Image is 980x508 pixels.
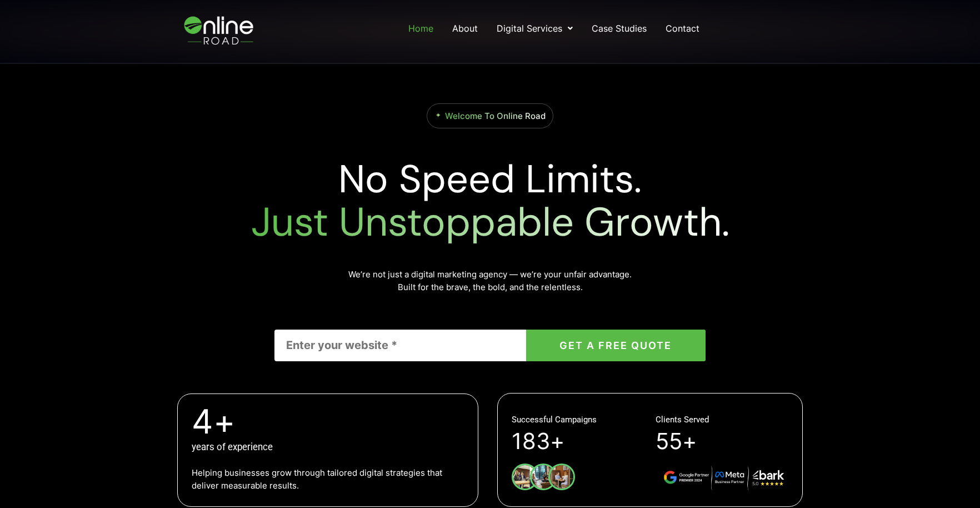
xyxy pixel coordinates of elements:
[550,431,564,453] span: +
[512,414,597,426] p: Successful Campaigns
[274,268,705,294] p: We’re not just a digital marketing agency — we’re your unfair advantage. Built for the brave, the...
[496,18,574,38] a: Digital Services
[192,405,213,438] span: 4
[274,330,526,361] input: Enter your website *
[451,18,479,38] a: About
[682,431,697,453] span: +
[274,330,705,361] form: Contact form
[512,431,550,453] span: 183
[445,111,546,121] span: Welcome To Online Road
[664,18,701,38] a: Contact
[213,405,464,438] span: +
[407,18,434,38] a: Home
[251,196,729,248] span: Just Unstoppable Growth.
[192,442,464,452] h5: years of experience
[656,431,682,453] span: 55
[591,18,648,38] a: Case Studies
[173,158,807,244] h2: No Speed Limits.
[526,330,706,361] button: GET A FREE QUOTE
[656,414,709,426] p: Clients Served
[192,466,464,492] p: Helping businesses grow through tailored digital strategies that deliver measurable results.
